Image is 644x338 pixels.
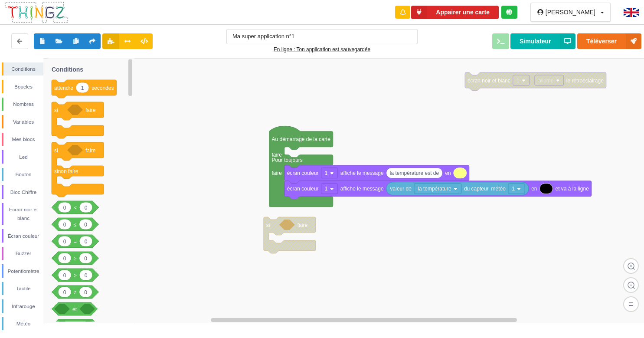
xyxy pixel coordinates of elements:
[63,289,66,295] text: 0
[411,6,499,19] button: Appairer une carte
[54,148,58,154] text: si
[624,8,639,17] img: gb.png
[74,222,77,228] text: ≤
[54,168,78,174] text: sinon faire
[3,188,43,197] div: Bloc Chiffre
[74,256,77,262] text: ≥
[85,107,96,113] text: faire
[445,170,451,176] text: en
[577,33,641,49] button: Téléverser
[85,205,88,211] text: 0
[287,186,319,192] text: écran couleur
[85,148,96,154] text: faire
[390,170,439,176] text: la température est de
[464,186,489,192] text: du capteur
[325,170,328,176] text: 1
[340,170,384,176] text: affiche le message
[272,152,282,158] text: faire
[3,232,43,240] div: Écran couleur
[3,170,43,179] div: Bouton
[287,170,319,176] text: écran couleur
[531,186,537,192] text: en
[340,186,384,192] text: affiche le message
[3,118,43,126] div: Variables
[85,272,88,279] text: 0
[74,289,77,295] text: ≠
[74,272,77,279] text: >
[566,78,604,84] text: le rétroéclairage
[72,306,77,312] text: et
[63,222,66,228] text: 0
[3,205,43,223] div: Ecran noir et blanc
[84,256,87,262] text: 0
[74,205,77,211] text: <
[390,186,412,192] text: valeur de
[3,100,43,108] div: Nombres
[3,135,43,144] div: Mes blocs
[74,239,77,245] text: =
[3,319,43,328] div: Météo
[510,33,575,49] button: Simulateur
[85,239,88,245] text: 0
[467,78,510,84] text: écran noir et blanc
[266,222,270,228] text: si
[63,256,66,262] text: 0
[325,186,328,192] text: 1
[538,78,554,84] text: allume
[81,85,84,91] text: 1
[52,66,83,73] text: Conditions
[54,85,73,91] text: attendre
[501,6,517,19] div: Tu es connecté au serveur de création de Thingz
[3,302,43,311] div: Infrarouge
[54,107,58,113] text: si
[63,205,66,211] text: 0
[271,157,302,163] text: Pour toujours
[272,170,282,176] text: faire
[92,85,114,91] text: secondes
[84,289,87,295] text: 0
[3,267,43,276] div: Potentiomètre
[3,249,43,258] div: Buzzer
[226,45,418,54] div: En ligne : Ton application est sauvegardée
[555,186,589,192] text: et va à la ligne
[4,1,69,24] img: thingz_logo.png
[512,186,515,192] text: 1
[491,186,506,192] text: météo
[546,9,595,15] div: [PERSON_NAME]
[271,136,330,142] text: Au démarrage de la carte
[3,153,43,161] div: Led
[63,239,66,245] text: 0
[84,222,87,228] text: 0
[63,272,66,279] text: 0
[3,65,43,73] div: Conditions
[297,222,308,228] text: faire
[3,82,43,91] div: Boucles
[517,78,520,84] text: 1
[418,186,451,192] text: la température
[3,284,43,293] div: Tactile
